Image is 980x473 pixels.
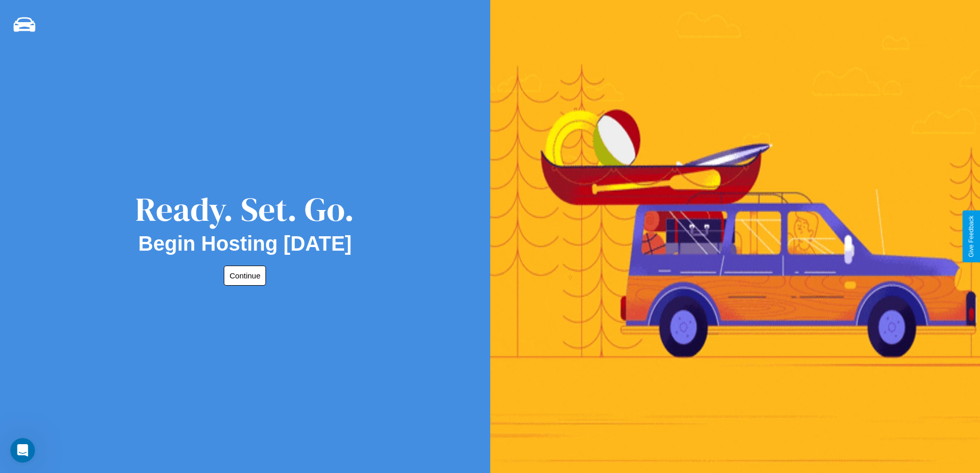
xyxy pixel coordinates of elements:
[10,438,35,463] iframe: Intercom live chat
[135,186,354,232] div: Ready. Set. Go.
[224,266,266,286] button: Continue
[138,232,352,255] h2: Begin Hosting [DATE]
[968,216,975,257] div: Give Feedback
